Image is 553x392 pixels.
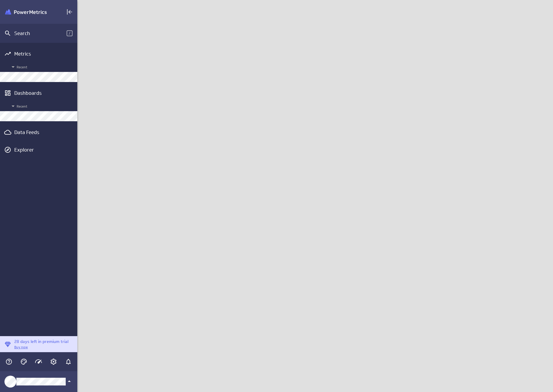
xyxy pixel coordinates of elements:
div: Data Feeds [14,129,63,136]
img: Klipfolio PowerMetrics Banner [5,9,47,15]
svg: Account and settings [50,358,57,365]
div: Metrics [14,51,63,57]
svg: Themes [20,358,27,365]
p: 28 days left in premium trial [14,339,68,345]
div: Notifications [63,357,73,367]
div: Account and settings [48,357,59,367]
span: Recent [10,63,74,70]
p: Buy now [14,345,68,350]
div: Search [14,30,67,37]
svg: Usage [35,358,42,365]
span: / [67,30,73,36]
div: Help & PowerMetrics Assistant [4,357,14,367]
span: Recent [10,103,74,110]
div: Explorer [14,147,76,153]
div: Themes [19,357,29,367]
div: Collapse [65,7,75,17]
div: Dashboards [14,90,63,96]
